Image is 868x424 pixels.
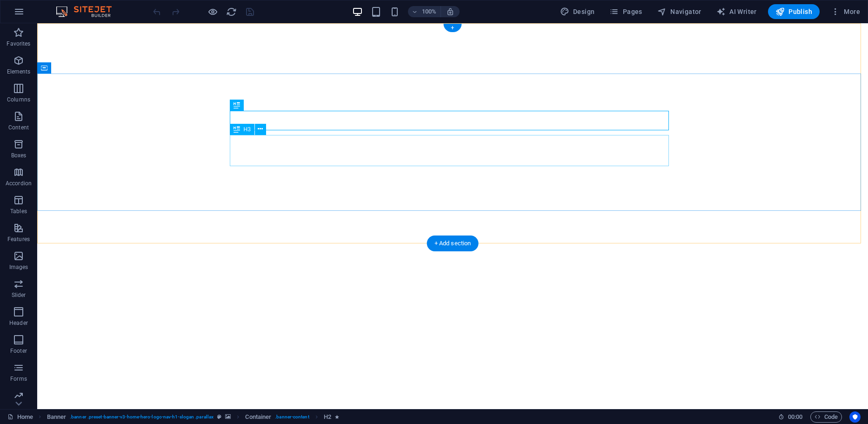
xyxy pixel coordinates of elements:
[408,6,441,17] button: 100%
[446,7,454,16] i: On resize automatically adjust zoom level to fit chosen device.
[226,6,237,17] button: reload
[9,319,28,327] p: Header
[443,24,461,32] div: +
[9,263,28,271] p: Images
[815,411,838,423] span: Code
[226,7,237,17] i: Reload page
[7,236,30,243] p: Features
[53,6,123,17] img: Editor Logo
[657,7,701,16] span: Navigator
[713,4,761,19] button: AI Writer
[849,411,861,423] button: Usercentrics
[12,291,26,299] p: Slider
[427,236,479,251] div: + Add section
[788,411,802,423] span: 00 00
[217,414,221,419] i: This element is a customizable preset
[827,4,864,19] button: More
[606,4,646,19] button: Pages
[10,375,27,383] p: Forms
[6,180,32,187] p: Accordion
[7,40,30,47] p: Favorites
[207,6,218,17] button: Click here to leave preview mode and continue editing
[335,414,339,419] i: Element contains an animation
[47,411,340,423] nav: breadcrumb
[10,208,27,215] p: Tables
[422,6,437,17] h6: 100%
[7,96,30,103] p: Columns
[7,68,31,75] p: Elements
[70,411,214,423] span: . banner .preset-banner-v3-home-hero-logo-nav-h1-slogan .parallax
[7,411,33,423] a: Click to cancel selection. Double-click to open Pages
[768,4,820,19] button: Publish
[225,414,231,419] i: This element contains a background
[795,413,796,420] span: :
[775,7,812,16] span: Publish
[245,411,271,423] span: Click to select. Double-click to edit
[556,4,599,19] button: Design
[716,7,757,16] span: AI Writer
[654,4,705,19] button: Navigator
[47,411,67,423] span: Click to select. Double-click to edit
[244,127,251,132] span: H3
[609,7,642,16] span: Pages
[324,411,331,423] span: Click to select. Double-click to edit
[556,4,599,19] div: Design (Ctrl+Alt+Y)
[8,124,29,131] p: Content
[831,7,860,16] span: More
[778,411,803,423] h6: Session time
[810,411,842,423] button: Code
[560,7,595,16] span: Design
[275,411,309,423] span: . banner-content
[11,152,27,159] p: Boxes
[10,347,27,355] p: Footer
